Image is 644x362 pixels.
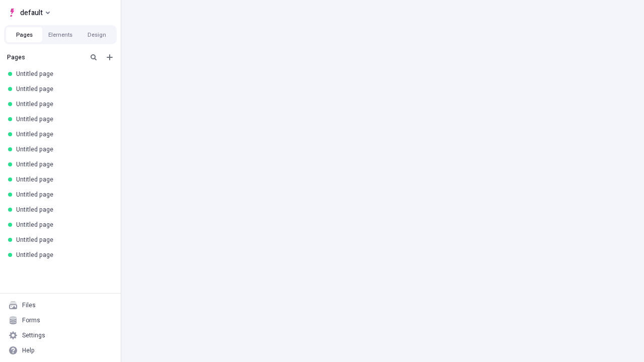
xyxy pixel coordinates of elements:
div: Untitled page [16,206,109,214]
button: Design [78,27,115,42]
div: Pages [7,53,84,61]
div: Untitled page [16,236,109,244]
div: Untitled page [16,160,109,168]
div: Untitled page [16,70,109,78]
div: Files [22,301,36,309]
span: default [20,7,43,19]
div: Forms [22,316,40,324]
div: Untitled page [16,251,109,259]
div: Untitled page [16,145,109,153]
div: Untitled page [16,130,109,138]
div: Untitled page [16,175,109,184]
button: Pages [6,27,42,42]
button: Add new [104,51,116,63]
div: Untitled page [16,85,109,93]
div: Settings [22,331,45,339]
div: Untitled page [16,115,109,123]
div: Help [22,346,35,354]
button: Elements [42,27,78,42]
div: Untitled page [16,221,109,229]
div: Untitled page [16,191,109,199]
button: Select site [4,5,54,20]
div: Untitled page [16,100,109,108]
